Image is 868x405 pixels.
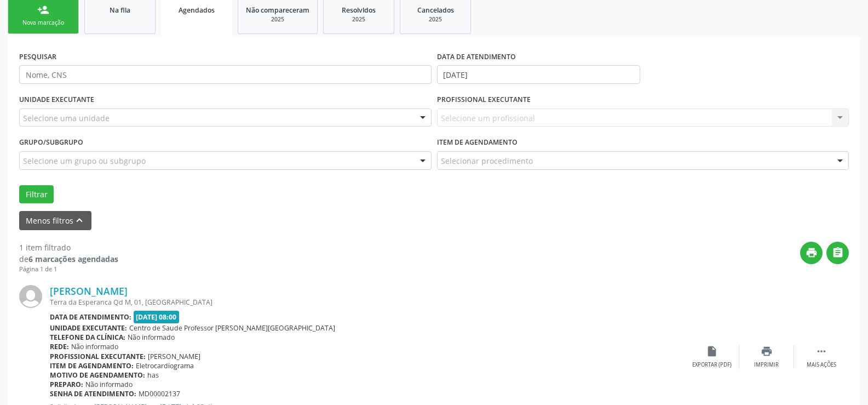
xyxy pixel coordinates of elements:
[85,380,133,389] span: Não informado
[19,211,91,230] button: Menos filtroskeyboard_arrow_up
[134,311,180,323] span: [DATE] 08:00
[408,15,463,24] div: 2025
[50,285,128,297] a: [PERSON_NAME]
[437,65,640,84] input: Selecione um intervalo
[437,48,516,65] label: DATA DE ATENDIMENTO
[50,352,146,361] b: Profissional executante:
[800,242,823,264] button: print
[19,265,118,274] div: Página 1 de 1
[71,342,118,351] span: Não informado
[246,5,309,15] span: Não compareceram
[832,247,844,259] i: 
[50,361,134,370] b: Item de agendamento:
[19,185,54,204] button: Filtrar
[342,5,376,15] span: Resolvidos
[761,345,773,357] i: print
[706,345,718,357] i: insert_drive_file
[16,19,71,27] div: Nova marcação
[437,92,531,109] label: PROFISSIONAL EXECUTANTE
[136,361,194,370] span: Eletrocardiograma
[815,345,827,357] i: 
[806,247,818,259] i: print
[50,323,127,333] b: Unidade executante:
[129,323,335,333] span: Centro de Saude Professor [PERSON_NAME][GEOGRAPHIC_DATA]
[19,253,118,265] div: de
[23,155,146,167] span: Selecione um grupo ou subgrupo
[179,5,215,15] span: Agendados
[139,389,180,398] span: MD00002137
[50,380,83,389] b: Preparo:
[50,342,69,351] b: Rede:
[437,134,518,151] label: Item de agendamento
[50,312,131,322] b: Data de atendimento:
[19,48,56,65] label: PESQUISAR
[754,361,779,369] div: Imprimir
[147,370,159,380] span: has
[148,352,200,361] span: [PERSON_NAME]
[50,333,125,342] b: Telefone da clínica:
[37,4,49,16] div: person_add
[692,361,732,369] div: Exportar (PDF)
[23,112,110,124] span: Selecione uma unidade
[19,92,94,109] label: UNIDADE EXECUTANTE
[50,389,136,398] b: Senha de atendimento:
[28,254,118,264] strong: 6 marcações agendadas
[826,242,849,264] button: 
[331,15,386,24] div: 2025
[128,333,175,342] span: Não informado
[19,285,42,308] img: img
[807,361,836,369] div: Mais ações
[50,370,145,380] b: Motivo de agendamento:
[50,298,685,307] div: Terra da Esperanca Qd M, 01, [GEOGRAPHIC_DATA]
[417,5,454,15] span: Cancelados
[19,242,118,253] div: 1 item filtrado
[441,155,533,167] span: Selecionar procedimento
[19,134,83,151] label: Grupo/Subgrupo
[73,214,85,226] i: keyboard_arrow_up
[19,65,432,84] input: Nome, CNS
[246,15,309,24] div: 2025
[110,5,130,15] span: Na fila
